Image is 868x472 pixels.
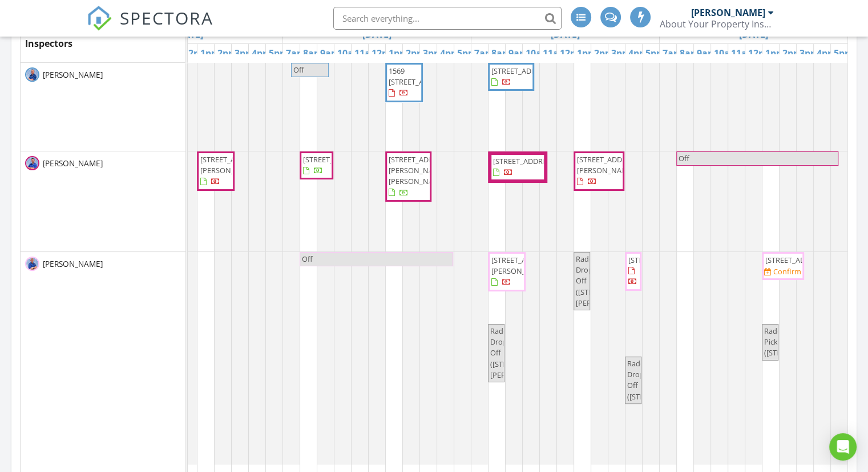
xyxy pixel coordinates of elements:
img: dave_blue_1_.png [25,67,39,82]
a: 11am [728,44,759,62]
a: 7am [660,44,685,62]
a: 10am [523,44,554,62]
a: 8am [300,44,326,62]
span: [STREET_ADDRESS][PERSON_NAME] [200,154,264,175]
span: Radon Drop Off ([STREET_ADDRESS][PERSON_NAME]) [490,326,556,380]
a: 9am [506,44,531,62]
span: Inspectors [25,37,72,50]
a: 9am [694,44,720,62]
span: [STREET_ADDRESS] [628,255,692,265]
span: Off [293,65,304,75]
a: 3pm [797,44,822,62]
a: 8am [488,44,514,62]
a: 3pm [420,44,446,62]
img: The Best Home Inspection Software - Spectora [87,6,112,31]
a: 1pm [386,44,411,62]
a: 10am [334,44,365,62]
div: [PERSON_NAME] [691,7,765,18]
a: 10am [711,44,742,62]
a: 4pm [437,44,463,62]
div: Open Intercom Messenger [829,433,857,461]
a: 1pm [574,44,600,62]
a: 2pm [403,44,429,62]
div: Confirm [773,267,801,276]
input: Search everything... [333,7,562,30]
a: 1pm [197,44,223,62]
a: 8am [677,44,703,62]
span: [STREET_ADDRESS][PERSON_NAME][PERSON_NAME] [389,154,453,186]
a: 3pm [608,44,634,62]
a: 2pm [215,44,240,62]
a: 7am [283,44,309,62]
div: About Your Property Inspection, Inc. [660,18,774,30]
a: SPECTORA [87,15,213,39]
a: 7am [471,44,497,62]
span: [PERSON_NAME] [41,258,105,270]
span: Radon Pickup ([STREET_ADDRESS]) [764,326,833,358]
a: 5pm [643,44,668,62]
a: 4pm [625,44,651,62]
span: [STREET_ADDRESS] [765,255,829,265]
img: jake_blue.png [25,156,39,170]
span: [PERSON_NAME] [41,69,105,81]
a: 4pm [814,44,839,62]
a: 11am [352,44,382,62]
span: [STREET_ADDRESS] [491,66,555,76]
a: 5pm [831,44,857,62]
span: Off [679,153,689,163]
a: 5pm [454,44,480,62]
a: 3pm [232,44,257,62]
span: [STREET_ADDRESS] [493,156,557,166]
span: Off [302,254,313,264]
span: Radon Drop Off ([STREET_ADDRESS][PERSON_NAME]) [576,254,642,308]
a: 4pm [249,44,274,62]
span: [PERSON_NAME] [41,158,105,169]
span: 1569 [STREET_ADDRESS] [389,66,453,87]
a: 12pm [557,44,588,62]
span: [STREET_ADDRESS][PERSON_NAME] [577,154,641,175]
span: SPECTORA [120,6,213,30]
a: 2pm [591,44,617,62]
span: [STREET_ADDRESS][PERSON_NAME] [491,255,555,276]
a: 2pm [780,44,805,62]
a: 1pm [762,44,788,62]
a: 9am [317,44,343,62]
a: 12pm [369,44,399,62]
span: [STREET_ADDRESS] [303,154,367,165]
a: 11am [540,44,571,62]
a: 12pm [180,44,211,62]
a: 12pm [745,44,776,62]
span: Radon Drop Off ([STREET_ADDRESS]) [627,358,696,402]
img: jim_blue_1.png [25,257,39,271]
a: 5pm [266,44,292,62]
